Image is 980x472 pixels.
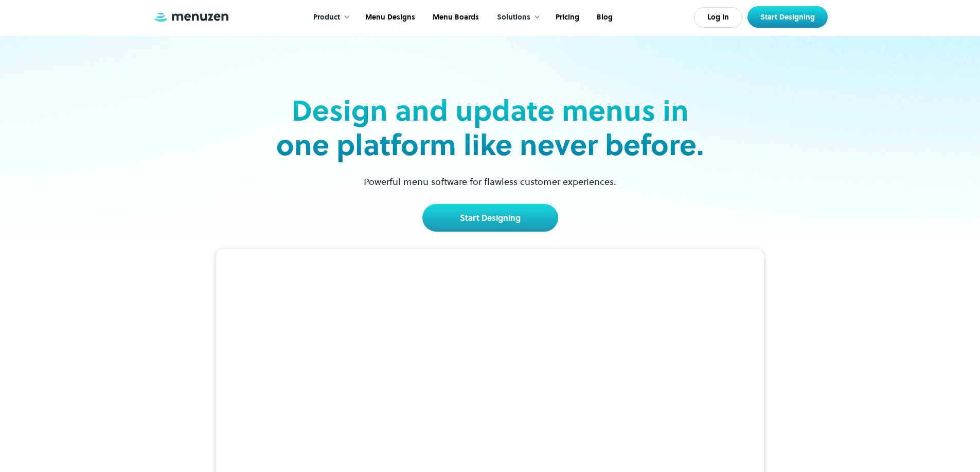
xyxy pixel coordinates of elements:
[423,2,487,33] a: Menu Boards
[351,175,629,188] p: Powerful menu software for flawless customer experiences.
[303,2,355,33] div: Product
[487,2,546,33] div: Solutions
[422,204,558,232] a: Start Designing
[313,12,340,23] div: Product
[355,2,423,33] a: Menu Designs
[546,2,587,33] a: Pricing
[694,7,742,28] a: Log In
[587,2,620,33] a: Blog
[747,6,828,28] a: Start Designing
[273,93,707,162] h2: Design and update menus in one platform like never before.
[497,12,530,23] div: Solutions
